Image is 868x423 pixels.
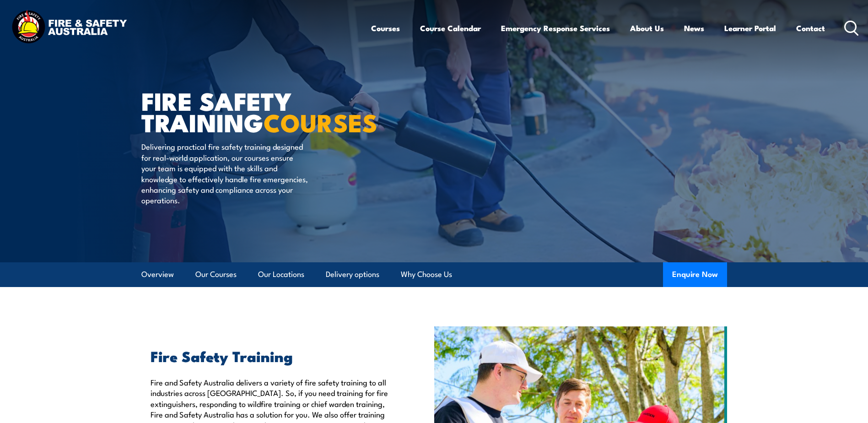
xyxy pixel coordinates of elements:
a: About Us [630,16,664,40]
button: Enquire Now [663,262,727,287]
a: Course Calendar [420,16,481,40]
a: Why Choose Us [401,262,452,287]
a: News [684,16,704,40]
strong: COURSES [264,103,377,141]
a: Courses [371,16,400,40]
a: Our Courses [195,262,237,287]
a: Emergency Response Services [501,16,610,40]
a: Our Locations [258,262,304,287]
a: Learner Portal [724,16,776,40]
h1: FIRE SAFETY TRAINING [141,90,367,132]
a: Contact [796,16,825,40]
p: Delivering practical fire safety training designed for real-world application, our courses ensure... [141,141,308,205]
a: Delivery options [326,262,379,287]
h2: Fire Safety Training [151,349,392,362]
a: Overview [141,262,174,287]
